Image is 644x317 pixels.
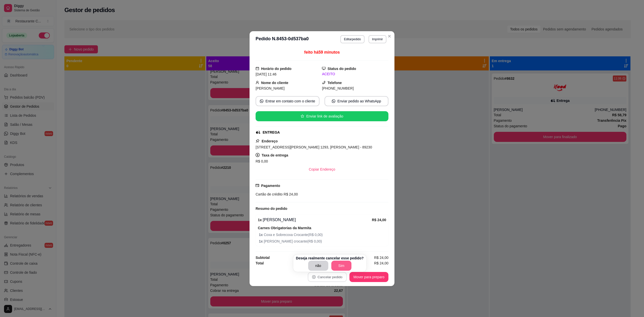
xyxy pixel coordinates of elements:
[322,67,326,70] span: desktop
[256,159,268,163] span: R$ 0,00
[263,130,280,135] div: ENTREGA
[259,239,264,243] strong: 1 x
[340,35,364,43] button: Editarpedido
[256,256,270,260] strong: Subtotal
[259,233,264,237] strong: 1 x
[256,96,319,106] button: whats-appEntrar em contato com o cliente
[301,114,304,118] span: star
[256,261,264,265] strong: Total
[349,272,388,282] button: Mover para preparo
[332,99,335,103] span: whats-app
[256,153,260,157] span: dollar
[259,239,386,244] span: [PERSON_NAME] crocante ( R$ 0,00 )
[374,255,388,260] span: R$ 24,00
[258,226,311,230] strong: Carnes Obrigatorias da Marmita
[261,67,292,71] strong: Horário do pedido
[322,81,326,84] span: phone
[372,218,386,222] strong: R$ 24,00
[259,232,386,237] span: Coxa e Sobrecoxa Crocante ( R$ 0,00 )
[258,218,262,222] strong: 1 x
[385,32,393,40] button: Close
[283,192,298,196] span: R$ 24,00
[256,184,259,187] span: credit-card
[322,86,354,90] span: [PHONE_NUMBER]
[256,111,388,121] button: starEnviar link de avaliação
[256,207,287,211] strong: Resumo do pedido
[262,139,278,143] strong: Endereço
[308,261,328,271] button: não
[256,35,309,43] h3: Pedido N. 8453-0d537ba0
[328,81,342,85] strong: Telefone
[256,67,259,70] span: calendar
[256,139,260,143] span: pushpin
[261,184,280,188] strong: Pagamento
[369,35,386,43] button: Imprimir
[260,99,263,103] span: whats-app
[308,272,347,282] button: close-circleCancelar pedido
[261,81,288,85] strong: Nome do cliente
[262,153,288,157] strong: Taxa de entrega
[256,81,259,84] span: user
[331,261,351,271] button: Sim
[305,164,339,174] button: Copiar Endereço
[325,96,388,106] button: whats-appEnviar pedido ao WhatsApp
[322,71,388,77] div: ACEITO
[258,217,372,223] div: [PERSON_NAME]
[256,145,372,149] span: [STREET_ADDRESS][PERSON_NAME] 1293, [PERSON_NAME] - 89230
[256,86,285,90] span: [PERSON_NAME]
[256,72,276,76] span: [DATE] 11:46
[374,260,388,266] span: R$ 24,00
[328,67,356,71] strong: Status do pedido
[304,50,340,54] span: feito há 59 minutos
[256,192,283,196] span: Cartão de crédito
[312,275,316,279] span: close-circle
[296,256,364,261] p: Deseja realmente cancelar esse pedido?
